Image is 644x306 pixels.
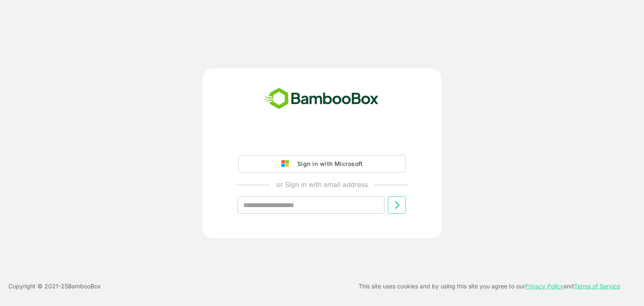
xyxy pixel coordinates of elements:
[8,281,101,291] p: Copyright © 2021- 25 BambooBox
[574,283,620,290] a: Terms of Service
[293,158,363,169] div: Sign in with Microsoft
[358,281,620,291] p: This site uses cookies and by using this site you agree to our and
[281,160,293,168] img: google
[238,155,406,173] button: Sign in with Microsoft
[276,179,368,189] p: or Sign in with email address
[234,132,410,150] iframe: Sign in with Google Button
[525,283,563,290] a: Privacy Policy
[260,85,383,113] img: bamboobox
